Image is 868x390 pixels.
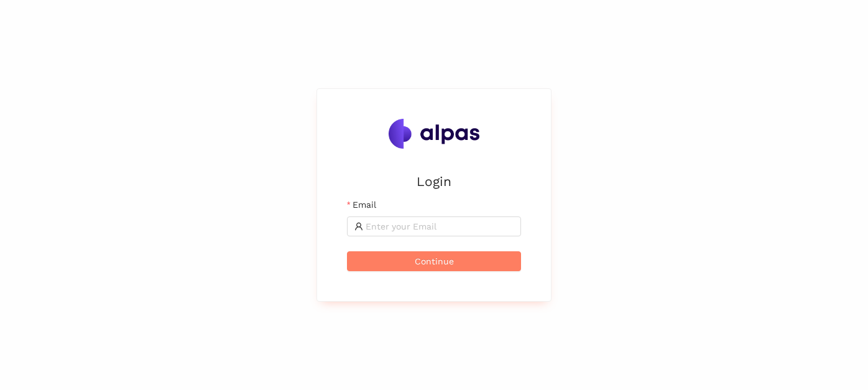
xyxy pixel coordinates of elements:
img: Alpas.ai Logo [389,119,479,149]
span: user [354,222,363,231]
input: Email [366,220,514,233]
button: Continue [347,251,521,271]
h2: Login [347,171,521,192]
span: Continue [415,254,454,268]
label: Email [347,198,376,211]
